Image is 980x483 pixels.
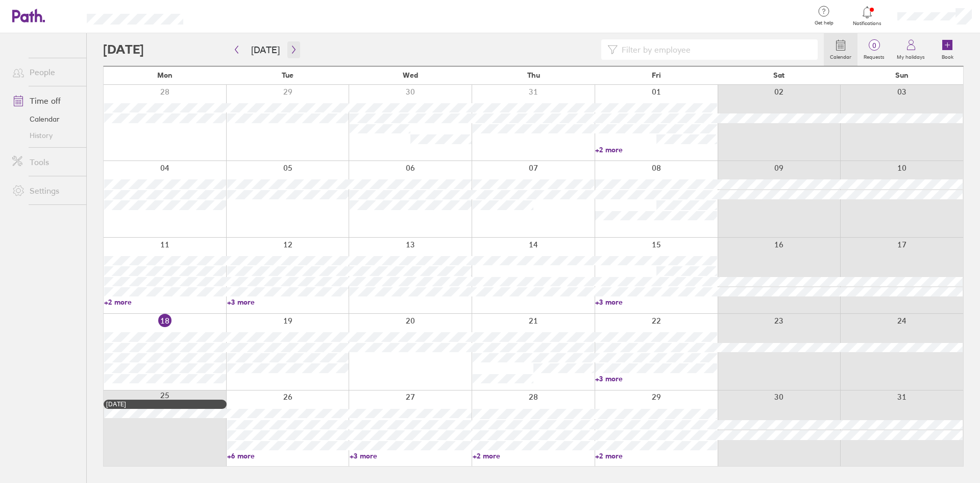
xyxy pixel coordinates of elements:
label: Book [936,51,960,60]
span: Mon [157,71,173,79]
a: +2 more [104,297,226,307]
label: Requests [857,51,891,60]
span: Fri [652,71,661,79]
label: My holidays [891,51,931,60]
a: Book [931,33,964,66]
a: +3 more [227,297,349,307]
span: Tue [282,71,293,79]
a: +3 more [595,297,717,307]
a: History [4,127,86,144]
a: Notifications [851,5,884,27]
input: Filter by employee [618,40,812,59]
div: [DATE] [106,401,224,408]
span: Sun [895,71,909,79]
span: Thu [527,71,540,79]
a: +6 more [227,451,349,461]
a: +2 more [473,451,595,461]
a: Tools [4,152,86,172]
a: Calendar [4,111,86,127]
a: Calendar [824,33,857,66]
span: Get help [807,20,841,26]
button: [DATE] [243,41,288,58]
label: Calendar [824,51,857,60]
span: Notifications [851,20,884,27]
a: +2 more [595,145,717,154]
a: +2 more [595,451,717,461]
a: Time off [4,90,86,111]
a: +3 more [595,374,717,383]
a: Settings [4,180,86,201]
a: +3 more [350,451,472,461]
span: Wed [403,71,418,79]
a: My holidays [891,33,931,66]
a: People [4,62,86,82]
span: 0 [857,41,891,50]
a: 0Requests [857,33,891,66]
span: Sat [773,71,785,79]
